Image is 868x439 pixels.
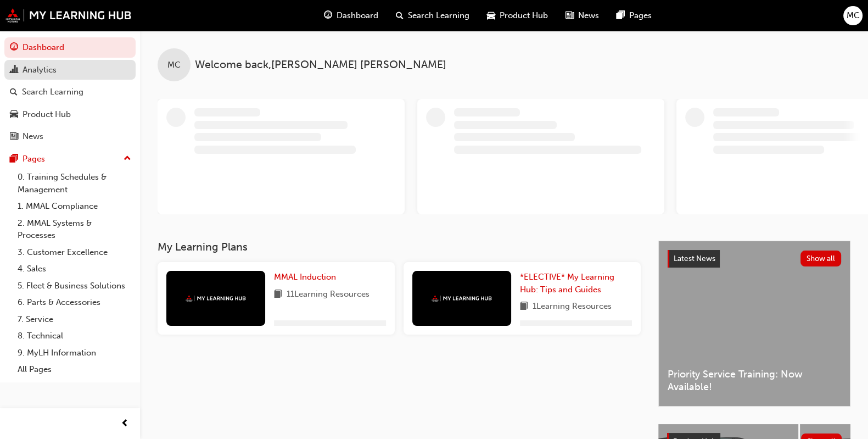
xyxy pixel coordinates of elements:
button: Show all [800,251,842,266]
span: up-icon [124,152,131,166]
span: MC [847,9,860,22]
span: search-icon [10,87,18,97]
button: MC [843,6,863,25]
span: search-icon [396,9,404,23]
span: prev-icon [121,417,129,431]
span: Pages [629,9,652,22]
a: All Pages [13,361,136,378]
img: mmal [5,8,132,23]
a: Latest NewsShow all [668,250,841,268]
a: Product Hub [4,104,136,125]
a: search-iconSearch Learning [387,4,478,27]
span: Search Learning [408,9,469,22]
a: 9. MyLH Information [13,344,136,362]
span: Latest News [674,254,715,263]
div: Pages [23,153,45,165]
a: guage-iconDashboard [315,4,387,27]
button: DashboardAnalyticsSearch LearningProduct HubNews [4,35,136,149]
span: car-icon [10,110,18,120]
span: Dashboard [337,9,378,22]
a: 8. Technical [13,327,136,344]
a: Latest NewsShow allPriority Service Training: Now Available! [658,241,850,407]
span: guage-icon [324,9,332,23]
span: *ELECTIVE* My Learning Hub: Tips and Guides [520,272,614,294]
span: MMAL Induction [274,272,336,282]
span: Welcome back , [PERSON_NAME] [PERSON_NAME] [195,59,446,71]
a: pages-iconPages [608,4,660,27]
span: pages-icon [617,9,625,23]
span: news-icon [565,9,574,23]
span: pages-icon [10,154,18,164]
div: News [23,130,43,143]
span: 1 Learning Resources [533,300,612,314]
a: MMAL Induction [274,271,340,284]
a: 6. Parts & Accessories [13,294,136,311]
a: 5. Fleet & Business Solutions [13,277,136,294]
img: mmal [432,295,492,302]
span: guage-icon [10,43,18,53]
a: 1. MMAL Compliance [13,198,136,215]
a: Search Learning [4,82,136,102]
span: News [578,9,599,22]
h3: My Learning Plans [158,241,641,253]
div: Search Learning [22,86,83,98]
img: mmal [186,295,246,302]
a: news-iconNews [557,4,608,27]
a: 3. Customer Excellence [13,244,136,261]
a: News [4,126,136,147]
a: 0. Training Schedules & Management [13,169,136,198]
div: Product Hub [23,108,71,121]
span: book-icon [520,300,528,314]
span: chart-icon [10,65,18,75]
button: Pages [4,149,136,169]
a: Dashboard [4,37,136,58]
a: 2. MMAL Systems & Processes [13,215,136,244]
a: *ELECTIVE* My Learning Hub: Tips and Guides [520,271,632,296]
div: Analytics [23,64,57,76]
span: news-icon [10,132,18,142]
span: Priority Service Training: Now Available! [668,368,841,393]
a: 7. Service [13,311,136,328]
span: book-icon [274,288,282,302]
span: Product Hub [500,9,548,22]
a: car-iconProduct Hub [478,4,557,27]
span: car-icon [487,9,495,23]
span: MC [167,59,181,71]
a: Analytics [4,60,136,80]
a: 4. Sales [13,260,136,277]
span: 11 Learning Resources [287,288,369,302]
